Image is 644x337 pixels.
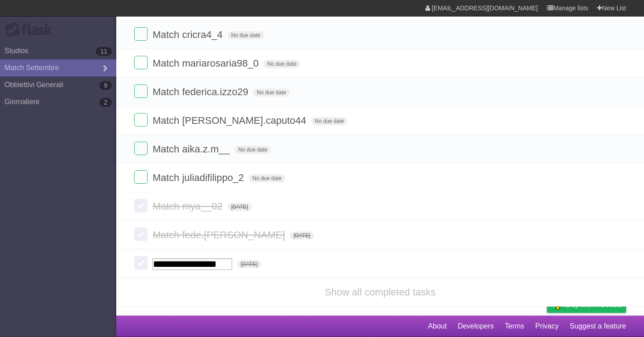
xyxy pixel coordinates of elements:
b: 9 [99,81,112,90]
a: Privacy [535,318,559,335]
b: 11 [96,47,112,56]
label: Done [134,113,148,126]
span: [DATE] [290,232,314,240]
a: Show all completed tasks [325,286,436,298]
span: No due date [253,88,289,97]
span: Match mya__02 [153,201,225,212]
span: Match cricra4_4 [153,29,225,40]
span: Match federica.izzo29 [153,86,250,97]
a: Developers [458,318,494,335]
label: Done [134,84,148,98]
span: Buy me a coffee [566,297,622,312]
label: Done [134,142,148,155]
span: No due date [311,117,347,125]
b: 2 [99,98,112,107]
span: Match [PERSON_NAME].caputo44 [153,115,309,126]
span: No due date [235,146,271,154]
span: [DATE] [237,260,261,268]
span: Match fede.[PERSON_NAME] [153,229,287,240]
span: Match aika.z.m__ [153,143,232,155]
label: Done [134,227,148,241]
a: Suggest a feature [570,318,626,335]
span: [DATE] [228,203,252,211]
span: No due date [228,31,264,39]
label: Done [134,27,148,41]
label: Done [134,56,148,69]
span: Match juliadifilippo_2 [153,172,246,183]
span: No due date [249,174,285,182]
div: Flask [4,22,58,38]
label: Done [134,199,148,212]
label: Done [134,170,148,184]
a: Terms [505,318,525,335]
span: Match mariarosaria98_0 [153,58,261,69]
span: No due date [263,60,300,68]
a: About [428,318,447,335]
label: Done [134,256,148,270]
